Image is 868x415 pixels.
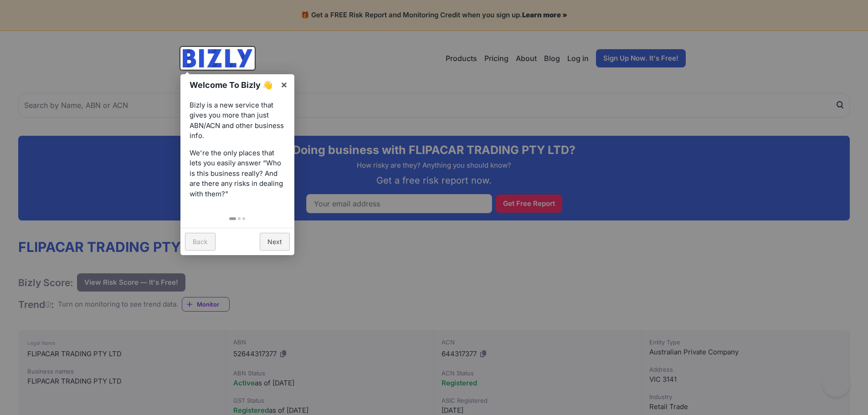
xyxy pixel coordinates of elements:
a: × [274,74,294,95]
a: Back [185,233,216,251]
p: Bizly is a new service that gives you more than just ABN/ACN and other business info. [190,100,285,141]
a: Next [260,233,290,251]
p: We're the only places that lets you easily answer “Who is this business really? And are there any... [190,148,285,200]
h1: Welcome To Bizly 👋 [190,79,276,91]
